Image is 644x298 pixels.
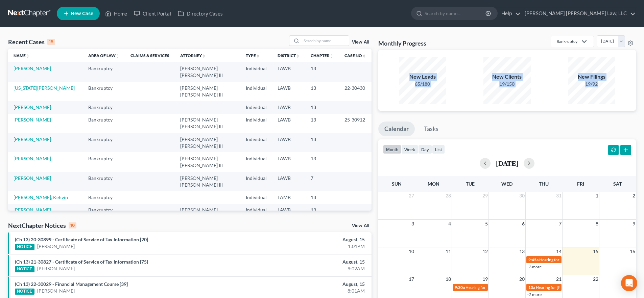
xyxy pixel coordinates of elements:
td: LAWB [272,62,305,81]
span: 13 [519,247,525,255]
a: (Ch 13) 21-30827 - Certificate of Service of Tax Information [75] [15,259,148,265]
button: day [418,145,432,154]
span: Wed [501,181,512,187]
td: Bankruptcy [83,62,125,81]
a: [PERSON_NAME] [PERSON_NAME] Law, LLC [521,7,636,20]
i: unfold_more [362,54,366,58]
td: Individual [240,101,272,113]
a: [PERSON_NAME] [14,117,51,123]
i: unfold_more [26,54,30,58]
div: 65/180 [399,81,446,87]
td: [PERSON_NAME] [PERSON_NAME] III [175,152,240,171]
div: Bankruptcy [556,38,577,44]
a: Home [102,7,130,20]
i: unfold_more [116,54,120,58]
td: Individual [240,172,272,191]
td: LAWB [272,172,305,191]
span: Thu [539,181,549,187]
div: Recent Cases [8,38,55,46]
i: unfold_more [202,54,206,58]
h3: Monthly Progress [378,39,426,47]
input: Search by name... [302,36,349,46]
div: New Clients [483,73,531,81]
td: Bankruptcy [83,152,125,171]
span: 14 [555,247,562,255]
span: Hearing for [US_STATE] Safety Association of Timbermen - Self I [466,285,577,290]
h2: [DATE] [496,160,518,167]
span: 9 [632,220,636,228]
button: week [401,145,418,154]
a: +2 more [527,292,542,297]
div: 1:01PM [253,243,365,250]
td: 13 [305,133,339,152]
a: [PERSON_NAME] [14,175,51,181]
td: Bankruptcy [83,172,125,191]
td: Bankruptcy [83,114,125,133]
div: 10 [69,222,76,228]
span: 20 [519,275,525,283]
div: NOTICE [15,289,34,295]
span: 16 [629,247,636,255]
a: (Ch 13) 20-30899 - Certificate of Service of Tax Information [20] [15,237,148,242]
td: 13 [305,82,339,101]
td: 13 [305,114,339,133]
td: Individual [240,191,272,204]
input: Search by name... [425,7,486,20]
th: Claims & Services [125,49,175,62]
td: [PERSON_NAME] [PERSON_NAME] III [175,82,240,101]
td: LAWB [272,82,305,101]
span: Hearing for [PERSON_NAME] [539,257,592,262]
span: 7 [558,220,562,228]
td: Individual [240,152,272,171]
td: 13 [305,191,339,204]
td: LAWB [272,133,305,152]
a: +3 more [527,264,542,269]
a: [PERSON_NAME] [37,243,75,250]
td: 13 [305,101,339,113]
div: 19/150 [483,81,531,87]
td: [PERSON_NAME] [PERSON_NAME] III [175,204,240,223]
div: 8:01AM [253,288,365,294]
td: [PERSON_NAME] [PERSON_NAME] III [175,172,240,191]
span: 10a [528,285,535,290]
a: Chapterunfold_more [311,53,334,58]
div: 15 [47,39,55,45]
a: View All [352,223,369,228]
td: 22-30430 [339,82,372,101]
td: 13 [305,152,339,171]
span: 12 [482,247,488,255]
td: 7 [305,172,339,191]
td: [PERSON_NAME] [PERSON_NAME] III [175,114,240,133]
div: NOTICE [15,244,34,250]
a: [PERSON_NAME] [14,65,51,71]
a: Case Nounfold_more [344,53,366,58]
div: August, 15 [253,236,365,243]
a: Help [498,7,521,20]
a: Area of Lawunfold_more [88,53,120,58]
a: [PERSON_NAME] [37,265,75,272]
span: 22 [592,275,599,283]
span: New Case [71,11,93,16]
i: unfold_more [330,54,334,58]
td: LAWB [272,114,305,133]
td: Individual [240,204,272,223]
span: 30 [519,192,525,200]
span: 6 [521,220,525,228]
span: 17 [408,275,415,283]
div: NOTICE [15,266,34,272]
div: Open Intercom Messenger [621,275,637,291]
td: LAWB [272,204,305,223]
a: Directory Cases [174,7,226,20]
span: 9:45a [528,257,539,262]
td: 13 [305,62,339,81]
a: Client Portal [130,7,174,20]
i: unfold_more [296,54,300,58]
span: Sun [392,181,402,187]
a: Attorneyunfold_more [180,53,206,58]
span: 18 [445,275,452,283]
td: Bankruptcy [83,82,125,101]
a: [PERSON_NAME] [14,156,51,161]
a: [PERSON_NAME] [14,207,51,213]
a: [PERSON_NAME] [37,288,75,294]
span: Tue [466,181,475,187]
